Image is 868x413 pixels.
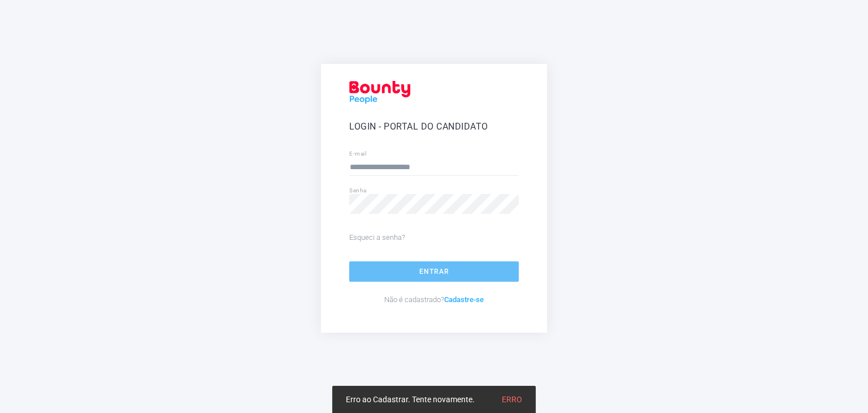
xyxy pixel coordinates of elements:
[349,81,410,106] img: Logo_Red.png
[502,395,522,404] a: Erro
[444,295,484,304] a: Cadastre-se
[349,261,519,282] button: Entrar
[349,231,405,244] a: Esqueci a senha?
[346,394,475,405] div: Erro ao Cadastrar. Tente novamente.
[349,120,519,134] h5: Login - Portal do Candidato
[349,293,519,307] p: Não é cadastrado?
